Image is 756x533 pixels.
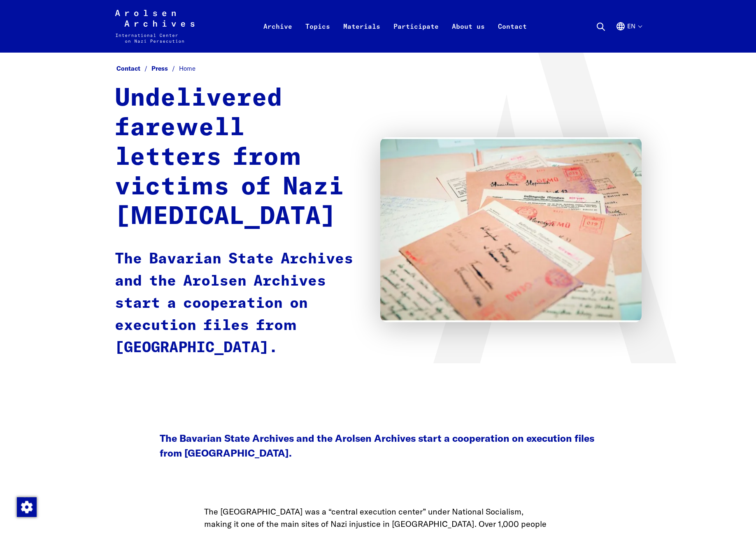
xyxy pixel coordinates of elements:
[160,432,594,459] strong: The Bavarian State Archives and the Arolsen Archives start a cooperation on execution files from ...
[115,62,642,75] nav: Breadcrumb
[387,20,445,53] a: Participate
[116,65,151,72] a: Contact
[337,20,387,53] a: Materials
[299,20,337,53] a: Topics
[257,20,299,53] a: Archive
[491,20,533,53] a: Contact
[115,84,364,232] h1: Undelivered farewell letters from victims of Nazi [MEDICAL_DATA]
[16,497,36,517] div: Change consent
[151,65,179,72] a: Press
[17,497,37,517] img: Change consent
[257,10,533,43] nav: Primary
[445,20,491,53] a: About us
[616,21,642,51] button: English, language selection
[179,65,195,72] span: Home
[115,252,353,355] strong: The Bavarian State Archives and the Arolsen Archives start a cooperation on execution files from ...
